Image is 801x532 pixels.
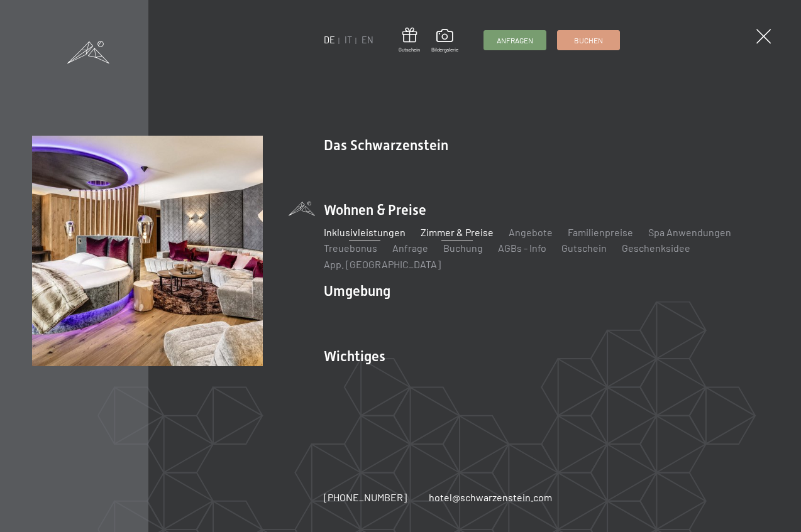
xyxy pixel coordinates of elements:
a: Anfragen [484,31,546,50]
a: Gutschein [399,28,420,53]
a: Familienpreise [568,226,633,238]
a: DE [324,35,335,45]
a: EN [362,35,373,45]
a: AGBs - Info [498,242,546,254]
a: hotel@schwarzenstein.com [429,491,552,504]
a: Bildergalerie [431,29,458,53]
a: Buchen [558,31,619,50]
a: [PHONE_NUMBER] [324,491,407,504]
span: [PHONE_NUMBER] [324,491,407,503]
a: Geschenksidee [622,242,690,254]
a: IT [345,35,352,45]
a: Zimmer & Preise [421,226,494,238]
span: Bildergalerie [431,46,458,53]
a: App. [GEOGRAPHIC_DATA] [324,258,441,270]
span: Gutschein [399,46,420,53]
a: Gutschein [561,242,607,254]
a: Treuebonus [324,242,377,254]
span: Buchen [574,35,603,46]
a: Inklusivleistungen [324,226,406,238]
span: Anfragen [497,35,533,46]
a: Angebote [509,226,553,238]
a: Anfrage [392,242,428,254]
a: Buchung [443,242,483,254]
a: Spa Anwendungen [648,226,731,238]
